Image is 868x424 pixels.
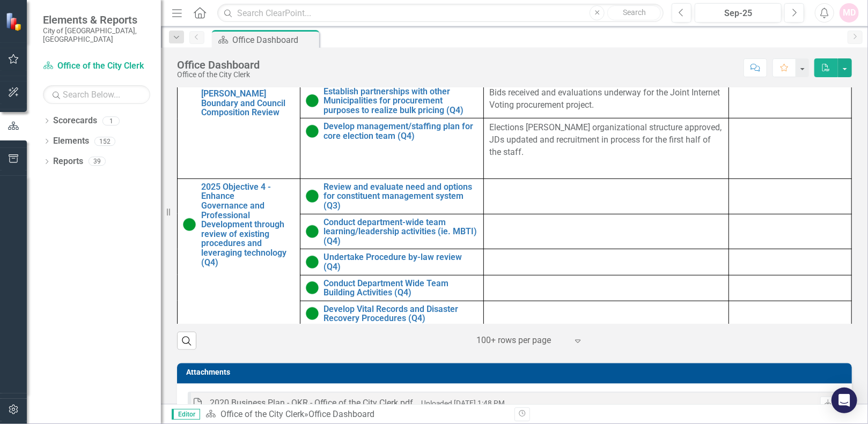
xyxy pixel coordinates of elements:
td: Double-Click to Edit Right Click for Context Menu [300,83,484,118]
small: Uploaded [DATE] 1:48 PM [421,399,505,408]
td: Double-Click to Edit [484,249,729,275]
td: Double-Click to Edit [729,83,852,118]
img: Proceeding as Anticipated [306,281,319,294]
div: Office of the City Clerk [177,71,260,79]
button: Search [607,5,661,20]
td: Double-Click to Edit [729,275,852,301]
small: City of [GEOGRAPHIC_DATA], [GEOGRAPHIC_DATA] [43,26,150,44]
a: Office of the City Clerk [43,60,150,72]
div: Office Dashboard [308,409,374,419]
img: Proceeding as Anticipated [306,225,319,238]
td: Double-Click to Edit [484,301,729,326]
p: Elections [PERSON_NAME] organizational structure approved, JDs updated and recruitment in process... [489,122,723,161]
div: 152 [94,137,115,146]
td: Double-Click to Edit [729,118,852,178]
td: Double-Click to Edit Right Click for Context Menu [178,39,300,179]
td: Double-Click to Edit Right Click for Context Menu [300,275,484,301]
a: Reports [53,155,83,168]
td: Double-Click to Edit [729,249,852,275]
img: Proceeding as Anticipated [306,190,319,203]
a: Develop management/staffing plan for core election team (Q4) [324,122,479,140]
span: Editor [172,409,200,420]
td: Double-Click to Edit Right Click for Context Menu [300,178,484,214]
input: Search Below... [43,85,150,104]
div: Office Dashboard [232,33,317,47]
a: Review and evaluate need and options for constituent management system (Q3) [324,182,479,211]
img: Proceeding as Anticipated [306,94,319,107]
div: 39 [89,157,106,166]
img: Proceeding as Anticipated [183,218,196,231]
input: Search ClearPoint... [217,4,664,23]
button: Sep-25 [695,3,782,23]
a: Scorecards [53,115,97,127]
td: Double-Click to Edit Right Click for Context Menu [300,214,484,249]
td: Double-Click to Edit Right Click for Context Menu [300,249,484,275]
td: Double-Click to Edit [484,214,729,249]
td: Double-Click to Edit [729,214,852,249]
img: ClearPoint Strategy [5,12,24,31]
img: Proceeding as Anticipated [306,307,319,320]
td: Double-Click to Edit Right Click for Context Menu [300,301,484,326]
h3: Attachments [186,369,847,377]
td: Double-Click to Edit [484,118,729,178]
button: MD [840,3,859,23]
td: Double-Click to Edit [729,301,852,326]
td: Double-Click to Edit Right Click for Context Menu [178,178,300,326]
div: » [205,408,506,421]
td: Double-Click to Edit [729,178,852,214]
span: Elements & Reports [43,13,150,26]
div: Sep-25 [698,7,778,20]
td: Double-Click to Edit [484,83,729,118]
a: Elements [53,135,89,147]
span: Search [623,8,646,17]
a: Conduct Department Wide Team Building Activities (Q4) [324,279,479,297]
a: Establish partnerships with other Municipalities for procurement purposes to realize bulk pricing... [324,87,479,115]
td: Double-Click to Edit [484,178,729,214]
a: Undertake Procedure by-law review (Q4) [324,252,479,271]
img: Proceeding as Anticipated [306,256,319,269]
a: Develop Vital Records and Disaster Recovery Procedures (Q4) [324,304,479,323]
div: Open Intercom Messenger [832,388,857,413]
td: Double-Click to Edit Right Click for Context Menu [300,118,484,178]
div: Office Dashboard [177,59,260,71]
div: 1 [102,116,120,125]
img: Proceeding as Anticipated [306,125,319,138]
a: 2025 Objective 4 - Enhance Governance and Professional Development through review of existing pro... [201,182,295,267]
td: Double-Click to Edit [484,275,729,301]
div: 2020 Business Plan - OKR - Office of the City Clerk.pdf [210,398,413,410]
a: Conduct department-wide team learning/leadership activities (ie. MBTI) (Q4) [324,218,479,246]
p: Bids received and evaluations underway for the Joint Internet Voting procurement project. [489,87,723,111]
a: Office of the City Clerk [220,409,304,419]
